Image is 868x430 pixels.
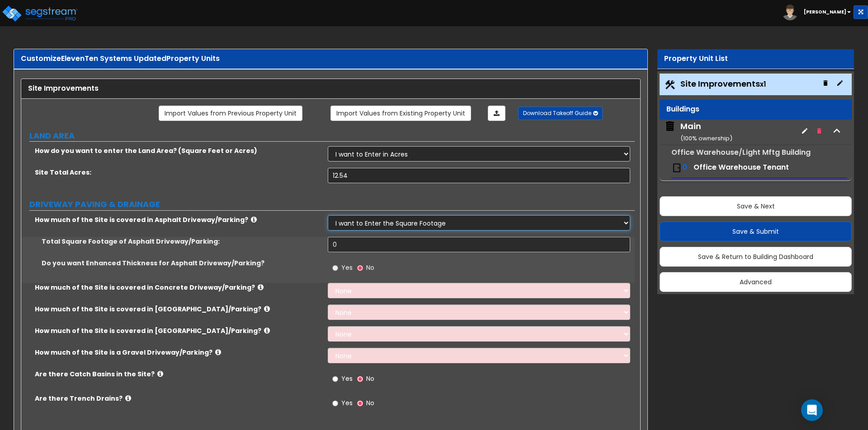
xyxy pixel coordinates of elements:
span: Site Improvements [680,78,766,89]
label: How much of the Site is covered in Concrete Driveway/Parking? [35,283,321,292]
span: No [366,263,374,272]
label: LAND AREA [29,130,635,142]
label: DRIVEWAY PAVING & DRAINAGE [29,199,635,210]
button: Download Takeoff Guide [518,106,603,120]
label: How much of the Site is covered in Asphalt Driveway/Parking? [35,215,321,224]
input: Yes [332,398,338,408]
button: Advanced [660,272,852,292]
label: Are there Catch Basins in the Site? [35,370,321,379]
span: Yes [341,374,353,383]
input: No [357,263,363,273]
label: Are there Trench Drains? [35,394,321,403]
i: click for more info! [157,370,163,377]
span: Yes [341,263,353,272]
div: Open Intercom Messenger [801,399,823,421]
img: avatar.png [782,5,798,20]
a: Import the dynamic attribute values from existing properties. [330,106,471,121]
span: ElevenTen Systems Updated [61,53,166,64]
i: click for more info! [258,284,264,291]
a: Import the dynamic attribute values from previous properties. [159,106,302,121]
i: click for more info! [251,216,257,223]
input: No [357,398,363,408]
label: How much of the Site is covered in [GEOGRAPHIC_DATA]/Parking? [35,326,321,335]
label: Total Square Footage of Asphalt Driveway/Parking: [42,237,321,246]
button: Save & Submit [660,222,852,241]
div: Buildings [666,104,845,115]
small: Office Warehouse/Light Mftg Building [671,147,811,157]
span: No [366,374,374,383]
input: Yes [332,374,338,384]
img: door.png [671,162,682,173]
button: Save & Next [660,196,852,216]
img: building.svg [664,120,676,132]
span: Yes [341,398,353,407]
span: Main [664,120,732,143]
i: click for more info! [215,349,221,356]
label: How much of the Site is covered in [GEOGRAPHIC_DATA]/Parking? [35,305,321,314]
span: 0 [682,162,687,172]
span: No [366,398,374,407]
input: Yes [332,263,338,273]
a: Import the dynamic attributes value through Excel sheet [488,106,505,121]
div: Site Improvements [28,83,633,94]
div: Main [680,120,732,143]
i: click for more info! [125,395,131,402]
span: Office Warehouse Tenant [693,162,789,172]
small: x1 [760,79,766,89]
small: ( 100 % ownership) [680,134,732,143]
label: Site Total Acres: [35,168,321,177]
label: How much of the Site is a Gravel Driveway/Parking? [35,348,321,357]
i: click for more info! [264,327,270,334]
input: No [357,374,363,384]
div: Property Unit List [664,54,847,64]
label: Do you want Enhanced Thickness for Asphalt Driveway/Parking? [42,259,321,268]
span: Download Takeoff Guide [523,109,591,117]
label: How do you want to enter the Land Area? (Square Feet or Acres) [35,146,321,155]
i: click for more info! [264,305,270,312]
b: [PERSON_NAME] [804,9,846,15]
button: Save & Return to Building Dashboard [660,247,852,267]
img: Construction.png [664,79,676,91]
div: Customize Property Units [21,54,641,64]
img: logo_pro_r.png [1,5,78,23]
